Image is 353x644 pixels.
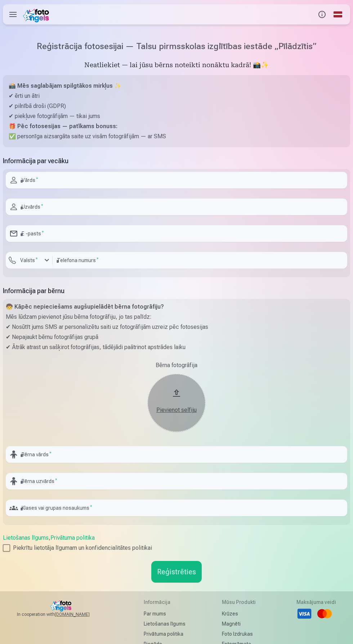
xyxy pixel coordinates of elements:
[9,82,121,89] strong: 📸 Mēs saglabājam spilgtākos mirkļus ✨
[314,4,330,25] button: Info
[296,599,336,606] h5: Maksājuma veidi
[222,619,260,629] a: Magnēti
[6,252,53,269] button: Valsts*
[222,609,260,619] a: Krūzes
[23,6,52,22] img: /fa1
[9,111,344,121] p: ✔ piekļuve fotogrāfijām — tikai jums
[6,361,347,370] div: Bērna fotogrāfija
[3,286,350,296] h5: Informācija par bērnu
[6,303,164,310] strong: 🧒 Kāpēc nepieciešams augšupielādēt bērna fotogrāfiju?
[3,40,350,52] h1: Reģistrācija fotosesijai — Talsu pirmsskolas izglītības iestāde „Pīlādzītis”
[17,257,41,264] label: Valsts
[3,544,350,552] label: Piekrītu lietotāja līgumam un konfidencialitātes politikai
[6,322,347,332] p: ✔ Nosūtīt jums SMS ar personalizētu saiti uz fotogrāfijām uzreiz pēc fotosesijas
[3,534,350,552] div: ,
[296,606,312,622] li: Visa
[144,629,186,639] a: Privātuma politika
[144,599,186,606] h5: Informācija
[50,534,95,541] a: Privātuma politika
[6,342,347,352] p: ✔ Ātrāk atrast un sašķirot fotogrāfijas, tādējādi paātrinot apstrādes laiku
[222,629,260,639] a: Foto izdrukas
[3,534,49,541] a: Lietošanas līgums
[155,406,198,414] div: Pievienot selfiju
[9,123,117,130] strong: 🎁 Pēc fotosesijas — patīkams bonuss:
[6,332,347,342] p: ✔ Nepajaukt bērnu fotogrāfijas grupā
[9,101,344,111] p: ✔ pilnībā droši (GDPR)
[330,4,346,25] a: Global
[9,91,344,101] p: ✔ ērti un ātri
[317,606,332,622] li: Mastercard
[9,131,344,142] p: ✅ personīga aizsargāta saite uz visām fotogrāfijām — ar SMS
[6,312,347,322] p: Mēs lūdzam pievienot jūsu bērna fotogrāfiju, jo tas palīdz:
[222,599,260,606] h5: Mūsu produkti
[55,612,107,617] a: [DOMAIN_NAME]
[3,156,350,166] h5: Informācija par vecāku
[144,609,186,619] a: Par mums
[144,619,186,629] a: Lietošanas līgums
[148,374,205,432] button: Pievienot selfiju
[151,561,202,583] button: Reģistrēties
[17,612,107,617] span: In cooperation with
[3,61,350,71] h5: Neatliekiet — lai jūsu bērns noteikti nonāktu kadrā! 📸✨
